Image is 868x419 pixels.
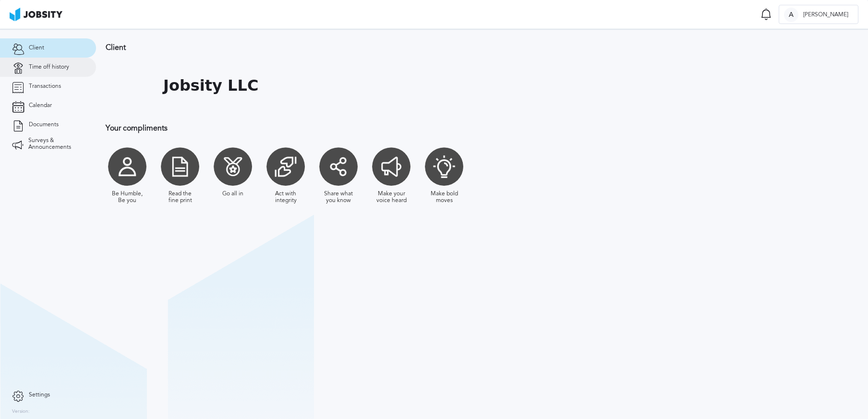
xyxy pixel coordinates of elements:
[110,191,144,204] div: Be Humble, Be you
[163,191,197,204] div: Read the fine print
[784,8,798,22] div: A
[29,45,44,51] span: Client
[29,83,61,90] span: Transactions
[29,121,59,128] span: Documents
[222,191,243,197] div: Go all in
[322,191,355,204] div: Share what you know
[106,43,627,52] h3: Client
[29,392,50,398] span: Settings
[29,102,52,109] span: Calendar
[269,191,302,204] div: Act with integrity
[798,12,853,18] span: [PERSON_NAME]
[12,409,30,415] label: Version:
[163,77,258,95] h1: Jobsity LLC
[374,191,408,204] div: Make your voice heard
[10,8,62,21] img: ab4bad089aa723f57921c736e9817d99.png
[106,124,627,132] h3: Your compliments
[779,5,858,24] button: A[PERSON_NAME]
[28,137,84,151] span: Surveys & Announcements
[29,64,69,71] span: Time off history
[427,191,461,204] div: Make bold moves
